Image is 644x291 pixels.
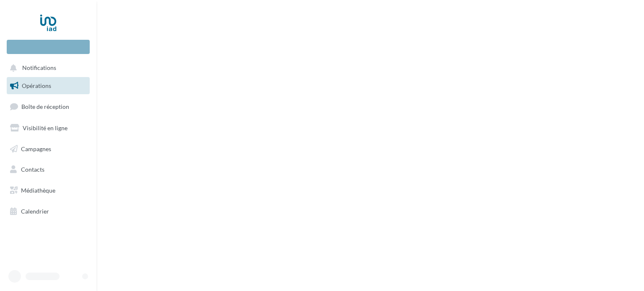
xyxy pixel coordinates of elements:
div: Nouvelle campagne [7,40,90,54]
span: Opérations [22,82,51,89]
a: Opérations [5,77,91,95]
a: Visibilité en ligne [5,119,91,137]
span: Campagnes [21,145,51,152]
a: Boîte de réception [5,98,91,116]
span: Boîte de réception [21,103,69,110]
span: Calendrier [21,208,49,215]
span: Notifications [22,64,56,72]
a: Contacts [5,161,91,178]
span: Contacts [21,166,44,173]
a: Campagnes [5,140,91,158]
a: Médiathèque [5,182,91,199]
span: Médiathèque [21,187,55,194]
a: Calendrier [5,203,91,220]
span: Visibilité en ligne [23,124,68,131]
